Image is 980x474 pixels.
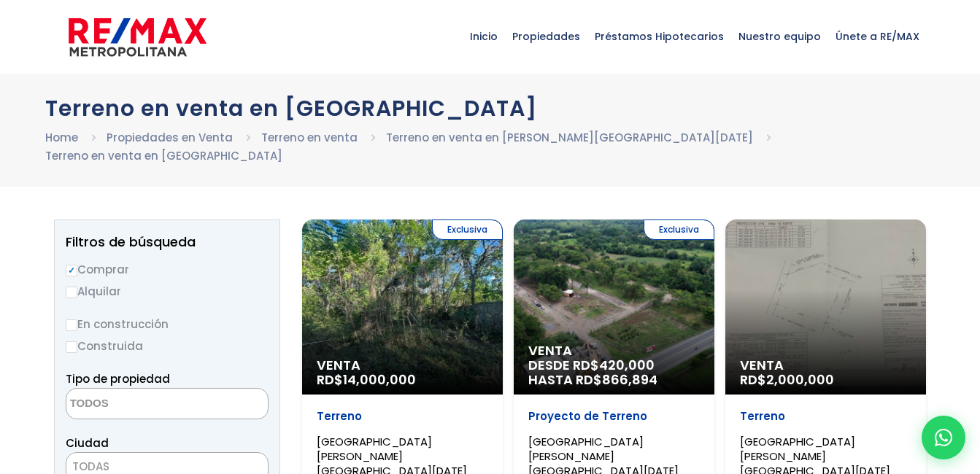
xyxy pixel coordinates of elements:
span: Únete a RE/MAX [828,15,927,58]
span: Propiedades [505,15,587,58]
label: En construcción [66,315,269,333]
a: Home [45,130,78,145]
label: Comprar [66,260,269,279]
span: Venta [528,343,700,358]
span: DESDE RD$ [528,358,700,387]
span: Venta [317,358,488,373]
span: 2,000,000 [766,370,834,389]
span: HASTA RD$ [528,373,700,387]
p: Proyecto de Terreno [528,409,700,424]
input: Construida [66,341,77,353]
span: Tipo de propiedad [66,371,170,386]
span: RD$ [317,370,416,389]
h1: Terreno en venta en [GEOGRAPHIC_DATA] [45,96,935,121]
a: Terreno en venta [261,130,358,145]
span: Inicio [463,15,505,58]
input: En construcción [66,319,77,331]
span: 420,000 [599,356,655,374]
span: Nuestro equipo [731,15,828,58]
span: 866,894 [602,370,657,389]
input: Comprar [66,265,77,276]
span: TODAS [72,459,109,474]
li: Terreno en venta en [GEOGRAPHIC_DATA] [45,147,282,165]
a: Terreno en venta en [PERSON_NAME][GEOGRAPHIC_DATA][DATE] [386,130,753,145]
label: Construida [66,337,269,355]
span: Venta [740,358,911,373]
span: Préstamos Hipotecarios [587,15,731,58]
span: 14,000,000 [343,370,416,389]
a: Propiedades en Venta [107,130,233,145]
span: Ciudad [66,435,109,451]
input: Alquilar [66,287,77,298]
img: remax-metropolitana-logo [69,15,207,59]
span: Exclusiva [432,219,503,240]
h2: Filtros de búsqueda [66,235,269,249]
p: Terreno [740,409,911,424]
span: RD$ [740,370,834,389]
label: Alquilar [66,282,269,300]
span: Exclusiva [644,219,714,240]
p: Terreno [317,409,488,424]
textarea: Search [66,389,208,420]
